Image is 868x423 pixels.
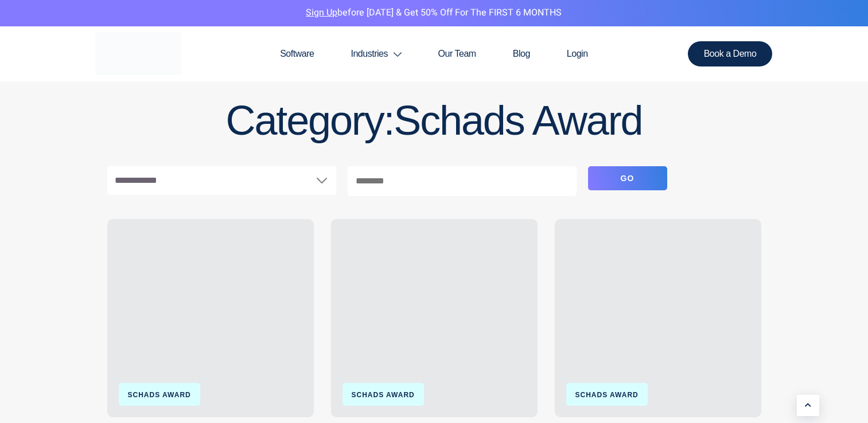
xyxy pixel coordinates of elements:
[394,97,642,143] span: Schads Award
[495,26,548,81] a: Blog
[704,49,757,58] span: Book a Demo
[688,41,773,66] a: Book a Demo
[575,391,639,399] a: Schads Award
[588,166,667,190] button: Go
[332,26,419,81] a: Industries
[262,26,332,81] a: Software
[306,6,337,19] a: Sign Up
[352,391,415,399] a: Schads Award
[548,26,606,81] a: Login
[107,87,761,143] h1: Category:
[128,391,191,399] a: Schads Award
[797,395,819,416] a: Learn More
[420,26,495,81] a: Our Team
[9,6,859,21] p: before [DATE] & Get 50% Off for the FIRST 6 MONTHS
[621,174,635,183] span: Go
